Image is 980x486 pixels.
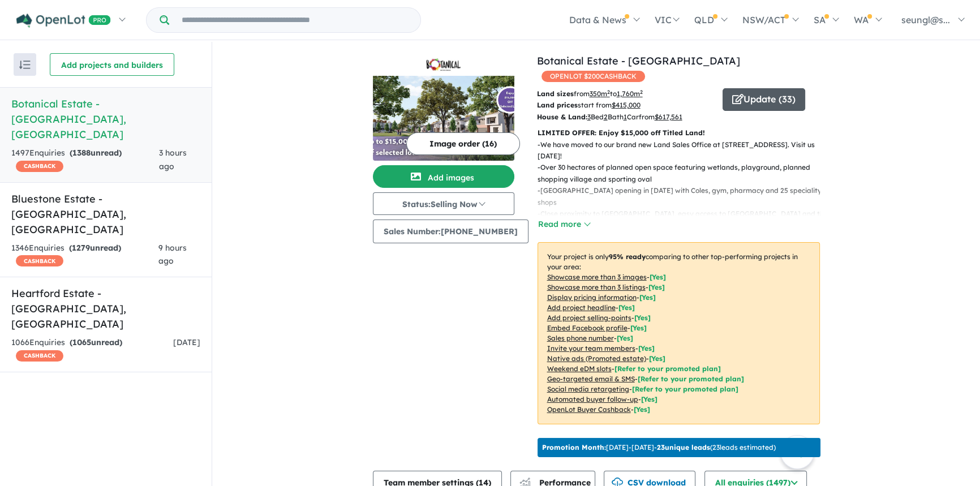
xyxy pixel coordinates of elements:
[655,113,682,121] u: $ 617,561
[173,337,200,347] span: [DATE]
[11,96,200,142] h5: Botanical Estate - [GEOGRAPHIC_DATA] , [GEOGRAPHIC_DATA]
[612,101,641,109] u: $ 415,000
[19,61,31,69] img: sort.svg
[547,395,638,403] u: Automated buyer follow-up
[590,89,610,98] u: 350 m
[538,208,829,231] p: - Close proximity to [GEOGRAPHIC_DATA], easy access to [GEOGRAPHIC_DATA] and the [GEOGRAPHIC_DATA].
[537,88,714,100] p: from
[547,334,614,342] u: Sales phone number
[16,350,63,362] span: CASHBACK
[537,54,740,67] a: Botanical Estate - [GEOGRAPHIC_DATA]
[587,113,591,121] u: 3
[11,242,158,269] div: 1346 Enquir ies
[547,324,627,332] u: Embed Facebook profile
[537,89,574,98] b: Land sizes
[547,303,616,312] u: Add project headline
[618,303,635,312] span: [ Yes ]
[610,89,643,98] span: to
[607,89,610,95] sup: 2
[617,334,633,342] span: [ Yes ]
[547,293,637,302] u: Display pricing information
[609,252,646,261] b: 95 % ready
[159,148,187,171] span: 3 hours ago
[648,283,665,291] span: [ Yes ]
[11,286,200,332] h5: Heartford Estate - [GEOGRAPHIC_DATA] , [GEOGRAPHIC_DATA]
[377,58,510,71] img: Botanical Estate - Mickleham Logo
[723,88,805,111] button: Update (33)
[406,132,520,155] button: Image order (16)
[624,113,627,121] u: 1
[639,293,656,302] span: [ Yes ]
[373,53,514,161] a: Botanical Estate - Mickleham LogoBotanical Estate - Mickleham
[70,337,122,347] strong: ( unread)
[69,243,121,253] strong: ( unread)
[547,405,631,414] u: OpenLot Buyer Cashback
[604,113,608,121] u: 2
[519,478,530,484] img: line-chart.svg
[11,191,200,237] h5: Bluestone Estate - [GEOGRAPHIC_DATA] , [GEOGRAPHIC_DATA]
[11,336,173,363] div: 1066 Enquir ies
[638,375,744,383] span: [Refer to your promoted plan]
[641,395,657,403] span: [Yes]
[50,53,174,76] button: Add projects and builders
[542,443,606,451] b: Promotion Month:
[72,243,90,253] span: 1279
[72,148,91,158] span: 1388
[537,111,714,123] p: Bed Bath Car from
[547,375,635,383] u: Geo-targeted email & SMS
[158,243,187,266] span: 9 hours ago
[16,255,63,266] span: CASHBACK
[547,385,629,393] u: Social media retargeting
[538,242,820,424] p: Your project is only comparing to other top-performing projects in your area: - - - - - - - - - -...
[373,220,528,243] button: Sales Number:[PHONE_NUMBER]
[657,443,710,451] b: 23 unique leads
[537,100,714,111] p: start from
[16,161,63,172] span: CASHBACK
[541,71,645,82] span: OPENLOT $ 200 CASHBACK
[547,364,612,373] u: Weekend eDM slots
[11,147,159,174] div: 1497 Enquir ies
[373,165,514,188] button: Add images
[630,324,647,332] span: [ Yes ]
[547,283,646,291] u: Showcase more than 3 listings
[16,14,111,28] img: Openlot PRO Logo White
[373,192,514,215] button: Status:Selling Now
[542,442,776,453] p: [DATE] - [DATE] - ( 23 leads estimated)
[650,273,666,281] span: [ Yes ]
[547,354,646,363] u: Native ads (Promoted estate)
[171,8,418,32] input: Try estate name, suburb, builder or developer
[538,127,820,139] p: LIMITED OFFER: Enjoy $15,000 off Titled Land!
[547,344,635,352] u: Invite your team members
[547,273,647,281] u: Showcase more than 3 images
[638,344,655,352] span: [ Yes ]
[373,76,514,161] img: Botanical Estate - Mickleham
[614,364,721,373] span: [Refer to your promoted plan]
[537,101,578,109] b: Land prices
[617,89,643,98] u: 1,760 m
[634,313,651,322] span: [ Yes ]
[538,162,829,185] p: - Over 30 hectares of planned open space featuring wetlands, playground, planned shopping village...
[70,148,122,158] strong: ( unread)
[634,405,650,414] span: [Yes]
[632,385,738,393] span: [Refer to your promoted plan]
[649,354,665,363] span: [Yes]
[538,185,829,208] p: - [GEOGRAPHIC_DATA] opening in [DATE] with Coles, gym, pharmacy and 25 speciality shops
[537,113,587,121] b: House & Land:
[640,89,643,95] sup: 2
[547,313,631,322] u: Add project selling-points
[901,14,950,25] span: seungl@s...
[538,218,591,231] button: Read more
[72,337,91,347] span: 1065
[538,139,829,162] p: - We have moved to our brand new Land Sales Office at [STREET_ADDRESS]. Visit us [DATE]!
